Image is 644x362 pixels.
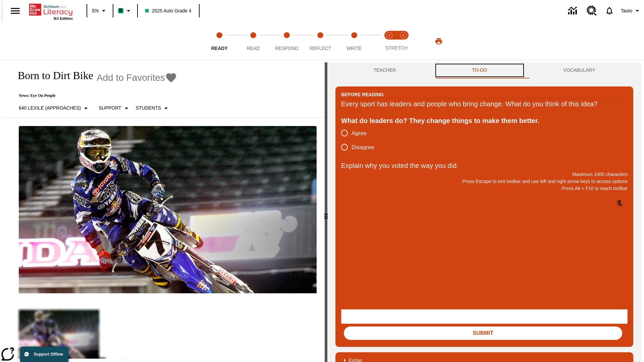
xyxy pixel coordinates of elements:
span: Agree [352,129,367,138]
p: 640 Lexile (Approaches) [19,105,81,112]
button: Profile/Settings [618,5,644,17]
span: STRETCH [385,45,408,51]
button: Support Offline [20,347,68,362]
button: Select Lexile, 640 Lexile (Approaches) [16,102,93,114]
button: Write step 5 of 5 [335,23,374,60]
div: Home [29,2,73,20]
p: Students [136,105,161,112]
span: Read [247,46,260,51]
p: Support [99,105,121,112]
span: Disagree [352,143,374,152]
div: What do leaders do? They change things to make them better. [341,115,628,126]
span: Reflect [310,46,331,51]
body: Explain why you voted the way you did. Maximum 1000 characters Press Alt + F10 to reach toolbar P... [3,5,98,11]
button: Read step 2 of 5 [233,23,272,60]
img: Motocross racer James Stewart flies through the air on his dirt bike. [19,126,317,294]
p: Press Alt + F10 to reach toolbar [341,185,628,192]
button: Click to activate and allow voice recognition [611,195,628,212]
span: B [119,6,122,15]
p: Explain why you voted the way you did. [341,160,628,171]
span: Respond [275,46,298,51]
div: poll [341,126,380,154]
button: Submit [344,326,622,340]
div: Every sport has leaders and people who bring change. What do you think of this idea? [341,99,628,109]
span: Support Offline [34,352,63,357]
h1: Born to Dirt Bike [11,69,93,82]
span: Ready [211,46,228,51]
button: Stretch Respond step 2 of 2 [394,23,413,60]
a: Resource Center, Will open in new tab [583,2,601,20]
p: Maximum 1000 characters [341,171,628,178]
p: News: Eye On People [11,93,177,98]
span: Add to Favorites [97,72,165,83]
button: Respond step 3 of 5 [267,23,306,60]
span: Write [346,46,362,51]
div: activity [327,62,641,362]
div: Press Enter or Spacebar and then press right and left arrow keys to move the slider [325,62,327,362]
span: NJ Edition [54,16,73,20]
span: EN [92,7,99,14]
button: Add to Favorites - Born to Dirt Bike [97,72,177,83]
button: Stretch Read step 1 of 2 [380,23,399,60]
p: Press Escape to exit toolbar and use left and right arrow keys to access options [341,178,628,185]
span: Tauto [621,7,632,14]
button: TO-DO [434,62,525,78]
button: Reflect step 4 of 5 [301,23,340,60]
button: VOCABULARY [525,62,633,78]
button: Teacher [335,62,434,78]
a: Notifications [601,2,618,19]
button: Scaffolds, Support [96,102,133,114]
div: Instructional Panel Tabs [335,62,633,78]
span: 2025 Auto Grade 4 [145,7,192,14]
button: Open side menu [5,1,25,21]
button: Language: EN, Select a language [89,5,111,17]
button: Select Student [133,102,173,114]
a: Data Center [564,2,583,20]
h2: Before Reading [341,91,384,98]
div: reading [3,62,325,359]
button: Boost Class color is mint green. Change class color [115,5,135,17]
button: Print [428,35,449,47]
button: Ready step 1 of 5 [200,23,239,60]
text: 1 [388,34,390,37]
text: 2 [402,34,404,37]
